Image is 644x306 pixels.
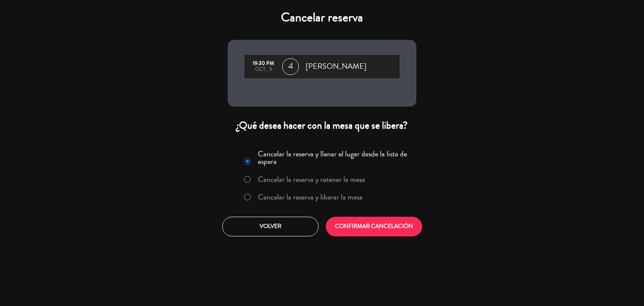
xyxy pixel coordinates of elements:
span: 4 [282,58,299,75]
h4: Cancelar reserva [228,10,416,25]
label: Cancelar la reserva y liberar la mesa [258,193,363,201]
div: 19:30 PM [249,61,278,67]
button: Volver [222,217,319,236]
div: oct., 3 [249,67,278,73]
span: [PERSON_NAME] [306,60,366,73]
label: Cancelar la reserva y retener la mesa [258,176,365,183]
button: CONFIRMAR CANCELACIÓN [326,217,422,236]
div: ¿Qué desea hacer con la mesa que se libera? [228,119,416,132]
label: Cancelar la reserva y llenar el lugar desde la lista de espera [258,150,411,165]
